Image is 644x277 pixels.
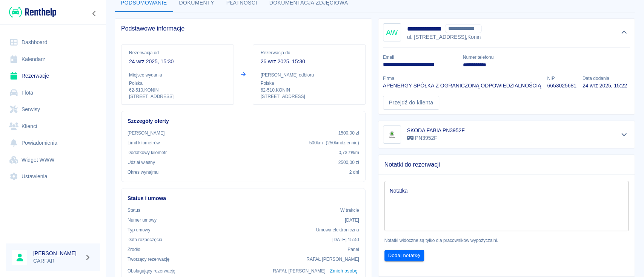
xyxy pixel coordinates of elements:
p: 500 km [309,139,359,146]
p: [DATE] 15:40 [332,236,359,243]
p: 24 wrz 2025, 15:30 [129,58,226,66]
img: Renthelp logo [9,6,56,18]
p: 6653025681 [547,82,576,90]
p: RAFAŁ [PERSON_NAME] [273,268,325,274]
button: Ukryj szczegóły [618,27,630,38]
p: Notatki widoczne są tylko dla pracowników wypożyczalni. [384,237,629,244]
button: Dodaj notatkę [384,250,424,262]
p: Miejsce wydania [129,72,226,78]
a: Rezerwacje [6,67,100,84]
a: Klienci [6,118,100,135]
span: Podstawowe informacje [121,25,366,32]
a: Kalendarz [6,51,100,68]
p: 26 wrz 2025, 15:30 [261,58,358,66]
p: 0,73 zł /km [338,149,359,156]
a: Serwisy [6,101,100,118]
p: PN3952F [407,134,465,142]
p: [STREET_ADDRESS] [261,93,358,100]
p: Numer telefonu [463,54,493,61]
p: Status [128,207,140,214]
p: 62-510 , KONIN [261,87,358,93]
button: Pokaż szczegóły [618,129,630,140]
p: Polska [261,80,358,87]
div: AW [383,23,401,41]
p: Żrodło [128,246,140,253]
a: Renthelp logo [6,6,56,18]
p: NIP [547,75,576,82]
a: Widget WWW [6,152,100,168]
h6: Szczegóły oferty [128,117,359,125]
p: 2500,00 zł [338,159,359,166]
p: [PERSON_NAME] odbioru [261,72,358,78]
p: Tworzący rezerwację [128,256,169,263]
span: Notatki do rezerwacji [384,161,629,168]
p: Numer umowy [128,217,157,223]
p: Typ umowy [128,226,150,233]
p: [DATE] [345,217,359,223]
span: ( 250 km dziennie ) [326,140,359,145]
p: Firma [383,75,541,82]
p: Umowa elektroniczna [316,226,359,233]
h6: SKODA FABIA PN3952F [407,127,465,134]
p: Okres wynajmu [128,169,158,176]
p: Panel [347,246,359,253]
p: CARFAR [33,257,81,265]
a: Ustawienia [6,168,100,185]
p: ul. [STREET_ADDRESS] , Konin [407,33,507,41]
p: Data dodania [583,75,627,82]
p: 2 dni [349,169,359,176]
p: Dodatkowy kilometr [128,149,167,156]
p: W trakcie [340,207,359,214]
a: Powiadomienia [6,135,100,152]
a: Dashboard [6,34,100,51]
p: Rezerwacja do [261,49,358,56]
p: Udział własny [128,159,155,166]
button: Zwiń nawigację [89,9,100,18]
p: Email [383,54,457,61]
p: [STREET_ADDRESS] [129,93,226,100]
a: Flota [6,84,100,101]
p: 1500,00 zł [338,130,359,136]
p: 62-510 , KONIN [129,87,226,93]
p: 24 wrz 2025, 15:22 [583,82,627,90]
p: Limit kilometrów [128,139,160,146]
p: APENERGY SPÓŁKA Z OGRANICZONĄ ODPOWIEDZIALNOŚCIĄ [383,82,541,90]
h6: [PERSON_NAME] [33,249,81,257]
p: [PERSON_NAME] [128,130,164,136]
p: RAFAŁ [PERSON_NAME] [306,256,359,263]
a: Przejdź do klienta [383,96,440,110]
h6: Status i umowa [128,194,359,202]
p: Rezerwacja od [129,49,226,56]
button: Zmień osobę [328,266,359,277]
p: Data rozpoczęcia [128,236,162,243]
p: Obsługujący rezerwację [128,268,175,274]
p: Polska [129,80,226,87]
img: Image [384,127,400,142]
